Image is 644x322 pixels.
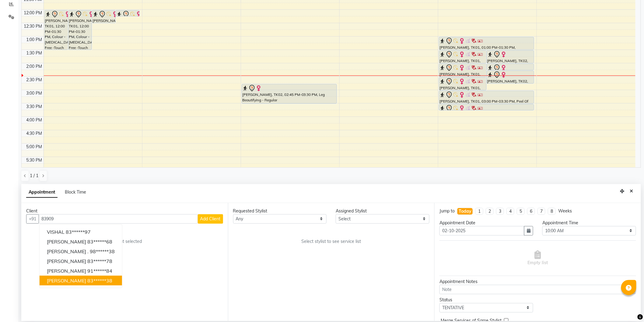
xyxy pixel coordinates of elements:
[25,103,44,110] div: 3:30 PM
[627,187,636,196] button: Close
[47,278,86,284] span: [PERSON_NAME]
[486,208,494,215] li: 2
[459,208,471,215] div: Today
[25,144,44,150] div: 5:00 PM
[23,23,44,30] div: 12:30 PM
[45,10,68,50] div: [PERSON_NAME], TK01, 12:00 PM-01:30 PM, Colour - [MEDICAL_DATA] Free -Touch Up - Upto 2 Inches ([...
[301,238,361,245] span: Select stylist to see service list
[26,187,58,198] span: Appointment
[439,104,534,110] div: [PERSON_NAME], TK01, 03:30 PM-03:45 PM, Basic [MEDICAL_DATA] - Eyebrow
[41,238,208,245] div: No client selected
[25,37,44,43] div: 1:00 PM
[23,10,44,16] div: 12:00 PM
[25,77,44,83] div: 2:30 PM
[439,51,486,63] div: [PERSON_NAME], TK01, 01:30 PM-02:00 PM, [GEOGRAPHIC_DATA] Wax - Full Legs
[30,173,38,179] span: 1 / 1
[487,71,534,83] div: [PERSON_NAME], TK02, 02:15 PM-02:45 PM, Rica Wax - Half Legs
[439,91,534,103] div: [PERSON_NAME], TK01, 03:00 PM-03:30 PM, Peel Of Wax - Under Arms
[47,248,89,254] span: [PERSON_NAME] .
[528,250,548,266] span: Empty list
[25,117,44,123] div: 4:00 PM
[198,214,223,224] button: Add Client
[242,84,337,103] div: [PERSON_NAME], TK02, 02:45 PM-03:30 PM, Leg Beautifying - Regular
[439,208,455,214] div: Jump to
[25,63,44,70] div: 2:00 PM
[336,208,429,214] div: Assigned Stylist
[65,189,86,195] span: Block Time
[116,10,139,16] div: [PERSON_NAME], TK01, 12:00 PM-12:15 PM, Basic [MEDICAL_DATA] - Eyebrow
[537,208,545,215] li: 7
[517,208,525,215] li: 5
[68,10,92,50] div: [PERSON_NAME], TK01, 12:00 PM-01:30 PM, Colour - [MEDICAL_DATA] Free -Touch Up - Upto 2 Inches ([...
[439,220,533,226] div: Appointment Date
[558,208,572,214] div: Weeks
[542,220,636,226] div: Appointment Time
[487,64,534,70] div: [PERSON_NAME], TK02, 02:00 PM-02:15 PM, Rica Wax - Under Arms
[47,258,86,264] span: [PERSON_NAME]
[527,208,535,215] li: 6
[25,157,44,163] div: 5:30 PM
[233,208,327,214] div: Requested Stylist
[439,278,636,285] div: Appointment Notes
[200,216,221,222] span: Add Client
[506,208,514,215] li: 4
[92,10,115,23] div: [PERSON_NAME], TK01, 12:00 PM-12:30 PM, Rica Wax - Full Arms
[25,130,44,137] div: 4:30 PM
[439,64,486,77] div: [PERSON_NAME], TK01, 02:00 PM-02:30 PM, [GEOGRAPHIC_DATA] Wax - Full Legs
[26,214,39,224] button: +91
[496,208,504,215] li: 3
[47,239,86,245] span: [PERSON_NAME]
[475,208,483,215] li: 1
[39,214,198,224] input: Search by Name/Mobile/Email/Code
[439,78,486,90] div: [PERSON_NAME], TK01, 02:30 PM-03:00 PM, Peel Of Wax - Under Arms
[487,51,534,63] div: [PERSON_NAME], TK02, 01:30 PM-02:00 PM, Rica Wax - Full Arms
[439,37,534,50] div: [PERSON_NAME], TK01, 01:00 PM-01:30 PM, [GEOGRAPHIC_DATA] Wax - Full Arms
[439,297,533,303] div: Status
[25,50,44,56] div: 1:30 PM
[47,268,86,274] span: [PERSON_NAME]
[25,90,44,96] div: 3:00 PM
[548,208,556,215] li: 8
[47,229,65,235] span: VISHAL
[439,226,524,236] input: yyyy-mm-dd
[26,208,223,214] div: Client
